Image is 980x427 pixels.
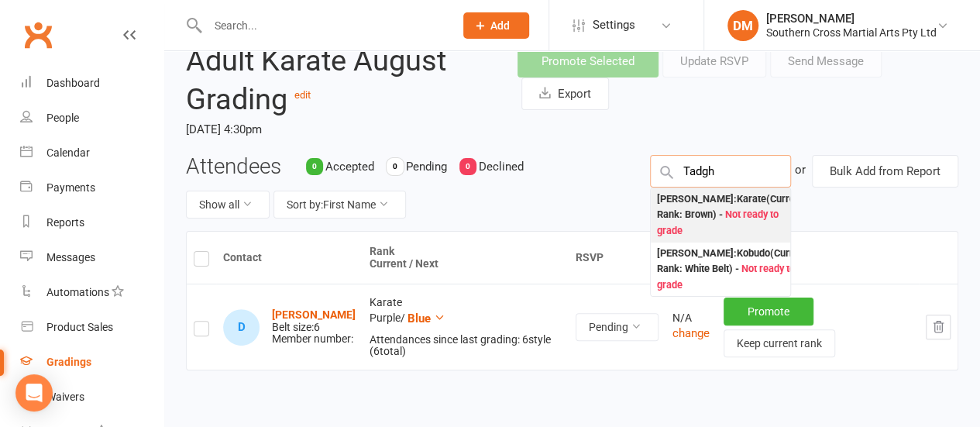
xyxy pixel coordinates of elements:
div: DM [727,10,758,41]
td: Karate Purple / [363,284,569,370]
div: Messages [46,251,95,263]
div: Reports [46,216,84,229]
a: Reports [20,205,163,240]
a: Automations [20,275,163,310]
div: Drew Hilton [223,309,260,346]
div: Automations [46,286,109,298]
div: People [46,112,79,124]
button: change [672,324,710,343]
button: Promote [724,298,813,325]
span: Declined [479,160,524,174]
a: Gradings [20,345,163,380]
div: Payments [46,181,95,194]
th: RSVP [569,232,665,284]
span: Settings [593,8,635,43]
div: N/A [672,312,710,324]
button: Add [463,12,529,39]
th: Contact [216,232,363,284]
a: Messages [20,240,163,275]
button: Blue [407,309,445,328]
span: Not ready to grade [657,208,779,236]
input: Search... [203,15,443,36]
button: Show all [186,191,270,219]
div: 0 [387,158,404,175]
a: edit [294,89,311,101]
th: Rank Current / Next [363,232,569,284]
a: Clubworx [19,15,57,54]
div: Dashboard [46,77,100,89]
a: People [20,101,163,136]
a: Waivers [20,380,163,415]
div: Southern Cross Martial Arts Pty Ltd [766,26,937,40]
div: 0 [459,158,476,175]
span: Blue [407,312,431,325]
div: Attendances since last grading: 6 style ( 6 total) [370,334,562,358]
button: Bulk Add from Report [812,155,958,188]
button: Keep current rank [724,329,835,357]
button: Pending [576,313,658,341]
div: Open Intercom Messenger [15,374,53,412]
span: Add [490,19,510,32]
a: Product Sales [20,310,163,345]
div: [PERSON_NAME] [766,12,937,26]
div: or [795,155,806,184]
a: Calendar [20,136,163,170]
div: Gradings [46,356,91,368]
div: Calendar [46,146,90,159]
input: Search Members by name [650,155,791,188]
a: Payments [20,170,163,205]
h3: Attendees [186,155,281,179]
h2: Adult Karate August Grading [186,45,494,115]
span: Not ready to grade [657,263,795,291]
button: Sort by:First Name [273,191,406,219]
div: Belt size: 6 Member number: [272,309,356,345]
a: Dashboard [20,66,163,101]
button: Export [521,77,609,110]
span: Pending [406,160,447,174]
time: [DATE] 4:30pm [186,116,494,143]
div: [PERSON_NAME] : Karate (Current Rank: Brown ) - [657,191,803,239]
div: 0 [306,158,323,175]
div: Waivers [46,391,84,403]
div: [PERSON_NAME] : Kobudo (Current Rank: White Belt ) - [657,246,807,294]
th: Payment [665,232,958,284]
div: Product Sales [46,321,113,333]
span: Accepted [325,160,374,174]
a: [PERSON_NAME] [272,308,356,321]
